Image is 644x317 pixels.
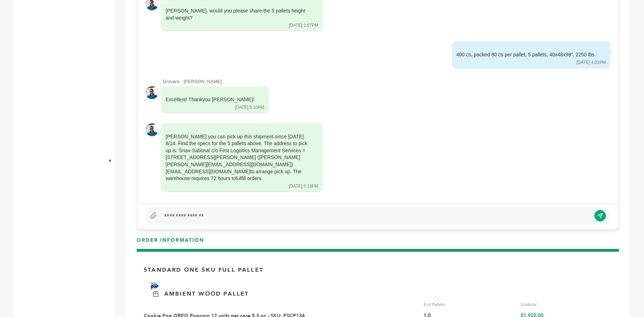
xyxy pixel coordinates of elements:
div: [PERSON_NAME] you can pick up this shipment since [DATE]. 8/14. Find the specs for the 5 pallets ... [166,133,308,182]
div: Subtotal [521,301,612,308]
h3: ORDER INFORMATION [137,237,619,249]
div: [DATE] 5:14PM [289,183,318,189]
p: Standard One Sku Full Pallet [144,266,263,274]
span: [STREET_ADDRESS][PERSON_NAME] ( [166,154,259,160]
div: Excellent! Thankyou [PERSON_NAME]! [166,96,254,103]
div: 400 cs, packed 80 cs per pallet, 5 pallets, 40x48x98", 2250 lbs. [456,51,596,58]
img: Ambient [153,291,158,297]
div: Grovara - [PERSON_NAME] [163,78,610,85]
img: Brand Name [144,282,165,290]
span: [PERSON_NAME] [PERSON_NAME][EMAIL_ADDRESS][DOMAIN_NAME]) [EMAIL_ADDRESS][DOMAIN_NAME] [166,154,300,174]
div: [PERSON_NAME], would you please share the 5 pallets height and weight? [166,7,308,21]
p: Ambient Wood Pallet [164,290,249,298]
span: fulfill orders. [236,175,263,181]
div: [DATE] 2:07PM [289,22,318,29]
div: [DATE] 4:01PM [577,60,606,66]
div: # of Pallets [424,301,515,308]
div: [DATE] 5:10PM [235,104,264,111]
